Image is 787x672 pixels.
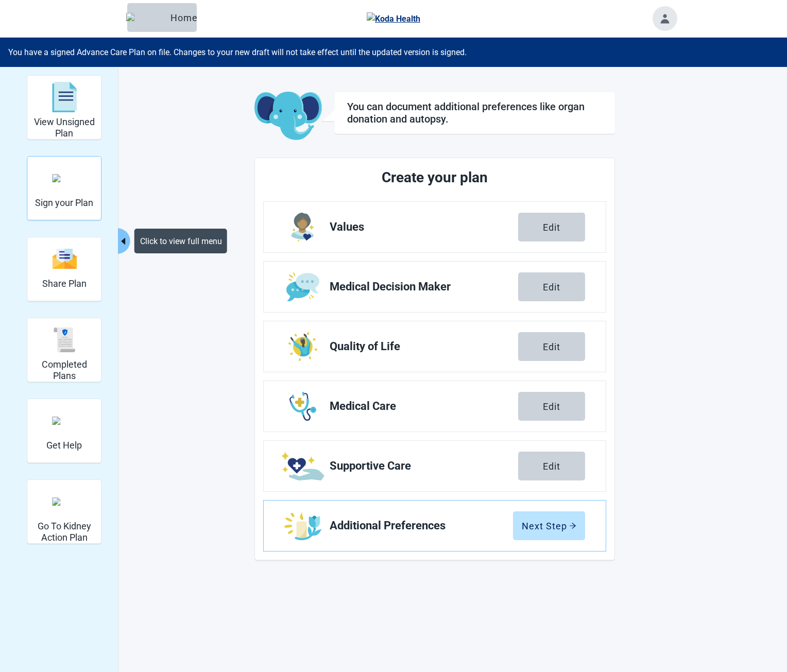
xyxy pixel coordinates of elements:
[264,262,606,312] a: Edit Medical Decision Maker section
[35,197,93,209] h2: Sign your Plan
[264,321,606,372] a: Edit Quality of Life section
[264,501,606,551] a: Edit Additional Preferences section
[522,521,576,531] div: Next Step
[42,278,87,289] h2: Share Plan
[330,460,518,472] span: Supportive Care
[52,174,77,182] img: make_plan_official.svg
[330,400,518,412] span: Medical Care
[543,282,560,292] div: Edit
[52,82,77,113] img: svg%3e
[254,92,322,141] img: Koda Elephant
[126,13,166,22] img: Elephant
[135,12,189,23] div: Home
[27,75,101,140] div: View Unsigned Plan
[543,461,560,471] div: Edit
[543,401,560,411] div: Edit
[543,222,560,232] div: Edit
[653,6,677,31] button: Toggle account menu
[518,452,585,480] button: Edit
[27,479,101,544] div: Go To Kidney Action Plan
[513,511,585,540] button: Next Steparrow-right
[518,332,585,361] button: Edit
[31,359,97,381] h2: Completed Plans
[569,522,576,529] span: arrow-right
[31,116,97,139] h2: View Unsigned Plan
[52,328,77,352] img: svg%3e
[46,440,82,451] h2: Get Help
[518,213,585,242] button: Edit
[264,381,606,432] a: Edit Medical Care section
[52,248,77,270] img: svg%3e
[52,497,77,506] img: kidney_action_plan.svg
[31,521,97,543] h2: Go To Kidney Action Plan
[134,229,227,253] div: Click to view full menu
[27,156,101,220] div: Sign your Plan
[518,392,585,421] button: Edit
[367,12,420,25] img: Koda Health
[330,281,518,293] span: Medical Decision Maker
[330,221,518,233] span: Values
[127,3,197,32] button: ElephantHome
[264,202,606,252] a: Edit Values section
[518,272,585,301] button: Edit
[543,341,560,352] div: Edit
[117,228,130,254] button: Collapse menu
[52,417,77,425] img: person-question.svg
[330,340,518,353] span: Quality of Life
[330,520,513,532] span: Additional Preferences
[264,441,606,491] a: Edit Supportive Care section
[118,236,128,246] span: caret-left
[27,318,101,382] div: Completed Plans
[27,237,101,301] div: Share Plan
[347,100,602,125] h1: You can document additional preferences like organ donation and autopsy.
[27,399,101,463] div: Get Help
[302,166,568,189] h2: Create your plan
[193,92,677,560] main: Main content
